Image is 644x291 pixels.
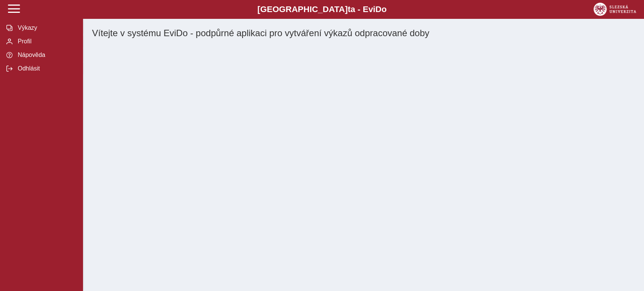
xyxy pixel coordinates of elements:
[381,5,387,14] span: o
[15,65,77,72] span: Odhlásit
[15,52,77,58] span: Nápověda
[15,25,77,31] span: Výkazy
[347,5,350,14] span: t
[92,28,635,38] h1: Vítejte v systému EviDo - podpůrné aplikaci pro vytváření výkazů odpracované doby
[15,38,77,45] span: Profil
[593,3,636,16] img: logo_web_su.png
[375,5,381,14] span: D
[23,5,621,14] b: [GEOGRAPHIC_DATA] a - Evi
